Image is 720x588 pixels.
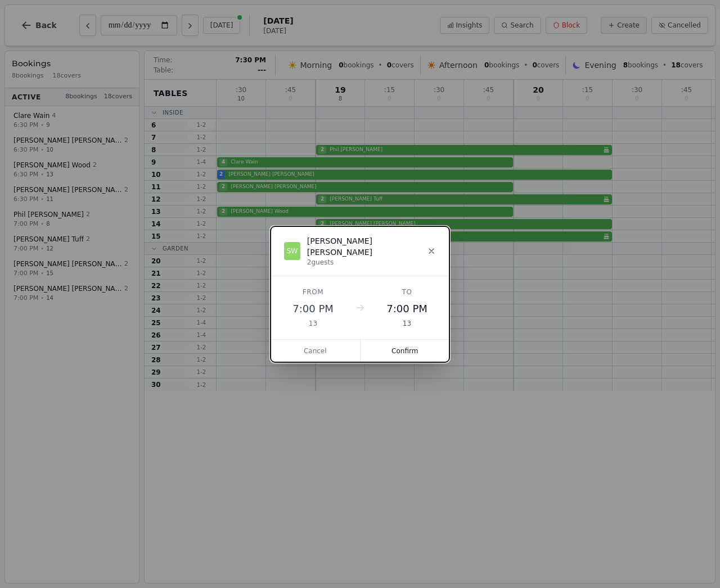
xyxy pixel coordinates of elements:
[284,288,342,297] div: From
[378,301,436,317] div: 7:00 PM
[378,319,436,328] div: 13
[307,235,427,258] div: [PERSON_NAME] [PERSON_NAME]
[284,301,342,317] div: 7:00 PM
[307,258,427,267] div: 2 guests
[271,340,361,362] button: Cancel
[284,319,342,328] div: 13
[378,288,436,297] div: To
[284,242,300,260] div: SW
[361,340,450,362] button: Confirm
